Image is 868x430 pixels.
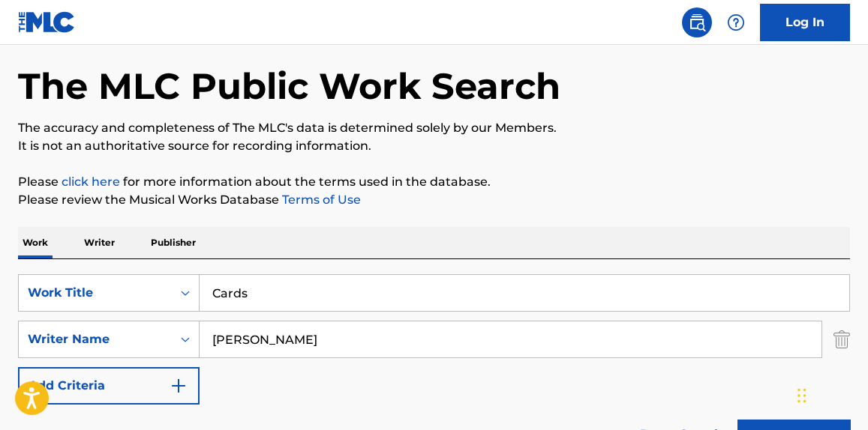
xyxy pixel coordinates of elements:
[28,284,163,302] div: Work Title
[146,227,200,258] p: Publisher
[80,227,119,258] p: Writer
[18,367,200,405] button: Add Criteria
[279,193,361,207] a: Terms of Use
[18,119,850,137] p: The accuracy and completeness of The MLC's data is determined solely by our Members.
[18,11,76,33] img: MLC Logo
[793,358,868,430] iframe: Chat Widget
[797,373,806,418] div: Drag
[18,64,560,109] h1: The MLC Public Work Search
[18,173,850,191] p: Please for more information about the terms used in the database.
[62,175,120,189] a: click here
[170,377,188,395] img: 9d2ae6d4665cec9f34b9.svg
[721,7,751,37] div: Help
[727,13,745,31] img: help
[682,7,712,37] a: Public Search
[760,4,850,41] a: Log In
[18,227,53,258] p: Work
[688,13,706,31] img: search
[28,330,163,348] div: Writer Name
[18,191,850,209] p: Please review the Musical Works Database
[18,137,850,155] p: It is not an authoritative source for recording information.
[833,321,850,358] img: Delete Criterion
